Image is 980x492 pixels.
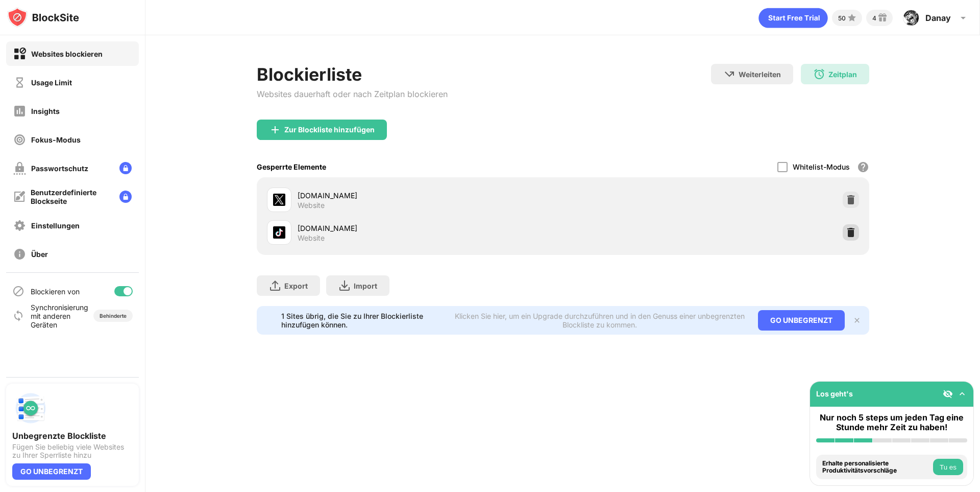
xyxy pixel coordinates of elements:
[758,310,845,331] div: GO UNBEGRENZT
[12,431,133,441] div: Unbegrenzte Blockliste
[872,14,876,22] div: 4
[31,221,80,230] div: Einstellungen
[12,443,133,459] div: Fügen Sie beliebig viele Websites zu Ihrer Sperrliste hinzu
[284,282,308,290] div: Export
[793,162,850,171] div: Whitelist-Modus
[933,459,963,475] button: Tu es
[273,226,285,239] img: favicons
[100,313,127,319] div: Behinderte
[31,164,88,173] div: Passwortschutz
[13,76,26,89] img: time-usage-off.svg
[281,312,448,329] div: 1 Sites übrig, die Sie zu Ihrer Blockierliste hinzufügen können.
[454,312,746,329] div: Klicken Sie hier, um ein Upgrade durchzuführen und in den Genuss einer unbegrenzten Blockliste zu...
[876,12,889,24] img: reward-small.svg
[257,64,448,85] div: Blockierliste
[758,8,828,28] div: animation
[119,162,132,174] img: lock-menu.svg
[354,282,377,290] div: Import
[31,135,81,144] div: Fokus-Modus
[257,89,448,99] div: Websites dauerhaft oder nach Zeitplan blockieren
[12,463,91,480] div: GO UNBEGRENZT
[12,310,24,322] img: sync-icon.svg
[943,389,953,399] img: eye-not-visible.svg
[7,7,79,28] img: logo-blocksite.svg
[13,248,26,261] img: about-off.svg
[816,413,967,432] div: Nur noch 5 steps um jeden Tag eine Stunde mehr Zeit zu haben!
[957,389,967,399] img: omni-setup-toggle.svg
[13,48,26,60] img: block-on.svg
[903,10,919,26] img: ACg8ocKFmQMiiSABsD3NiiObNd9NH4NnliFMacqwgPP8LlkTEMbkrJA=s96-c
[12,285,24,297] img: blocking-icon.svg
[13,162,26,175] img: password-protection-off.svg
[846,12,858,24] img: points-small.svg
[31,78,72,87] div: Usage Limit
[739,70,781,79] div: Weiterleiten
[13,191,26,203] img: customize-block-page-off.svg
[298,223,563,233] div: [DOMAIN_NAME]
[853,316,861,324] img: x-button.svg
[816,389,853,398] div: Los geht's
[284,126,375,134] div: Zur Blockliste hinzufügen
[31,50,103,58] div: Websites blockieren
[257,162,326,171] div: Gesperrte Elemente
[273,194,285,206] img: favicons
[13,133,26,146] img: focus-off.svg
[838,14,846,22] div: 50
[31,287,80,296] div: Blockieren von
[12,390,49,427] img: push-block-list.svg
[31,250,48,259] div: Über
[31,188,111,205] div: Benutzerdefinierte Blockseite
[119,191,132,203] img: lock-menu.svg
[13,219,26,232] img: settings-off.svg
[298,201,325,210] div: Website
[31,303,83,329] div: Synchronisierung mit anderen Geräten
[31,107,60,115] div: Insights
[822,460,930,475] div: Erhalte personalisierte Produktivitätsvorschläge
[828,70,857,79] div: Zeitplan
[298,233,325,243] div: Website
[13,105,26,118] img: insights-off.svg
[298,190,563,201] div: [DOMAIN_NAME]
[925,13,951,23] div: Danay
